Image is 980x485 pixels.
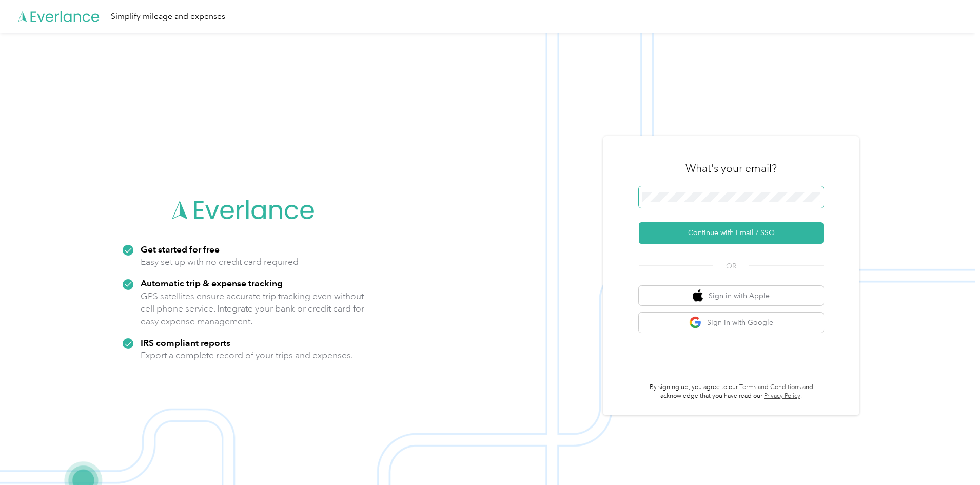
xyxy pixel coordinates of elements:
[111,10,225,23] div: Simplify mileage and expenses
[639,222,824,244] button: Continue with Email / SSO
[639,383,824,401] p: By signing up, you agree to our and acknowledge that you have read our .
[693,289,703,302] img: apple logo
[141,278,283,288] strong: Automatic trip & expense tracking
[685,161,777,176] h3: What's your email?
[639,313,824,333] button: google logoSign in with Google
[141,349,353,362] p: Export a complete record of your trips and expenses.
[689,316,702,329] img: google logo
[713,261,749,271] span: OR
[639,286,824,306] button: apple logoSign in with Apple
[141,256,299,268] p: Easy set up with no credit card required
[141,290,365,328] p: GPS satellites ensure accurate trip tracking even without cell phone service. Integrate your bank...
[764,392,800,400] a: Privacy Policy
[739,383,801,391] a: Terms and Conditions
[141,244,220,255] strong: Get started for free
[141,337,230,348] strong: IRS compliant reports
